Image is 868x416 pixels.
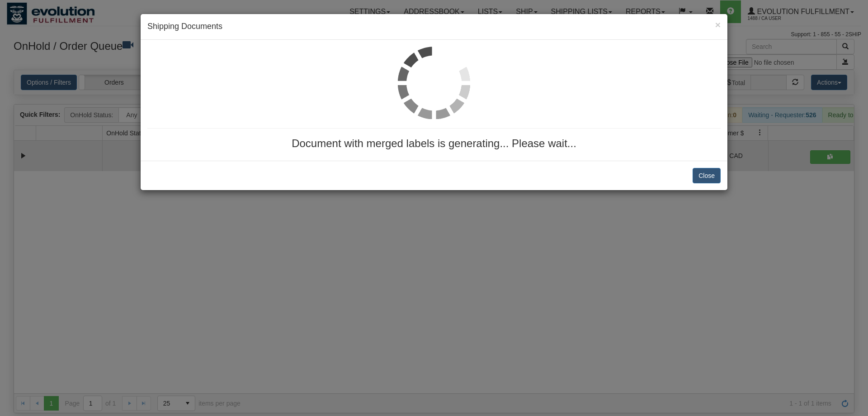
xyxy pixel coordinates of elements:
[398,47,470,119] img: loader.gif
[715,20,721,29] button: Close
[147,138,721,149] h3: Document with merged labels is generating... Please wait...
[715,19,721,30] span: ×
[693,168,721,183] button: Close
[147,21,721,33] h4: Shipping Documents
